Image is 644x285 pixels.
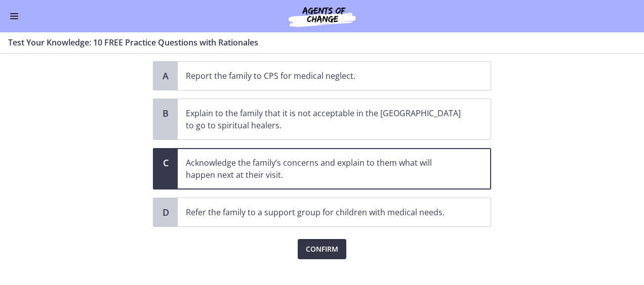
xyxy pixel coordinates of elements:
[186,157,462,181] p: Acknowledge the family’s concerns and explain to them what will happen next at their visit.
[8,36,624,49] h3: Test Your Knowledge: 10 FREE Practice Questions with Rationales
[186,206,462,218] p: Refer the family to a support group for children with medical needs.
[159,70,172,82] span: A
[306,243,338,255] span: Confirm
[159,107,172,119] span: B
[8,10,20,22] button: Enable menu
[298,239,346,259] button: Confirm
[159,206,172,218] span: D
[159,157,172,169] span: C
[261,4,383,28] img: Agents of Change
[186,107,462,131] p: Explain to the family that it is not acceptable in the [GEOGRAPHIC_DATA] to go to spiritual healers.
[186,70,462,82] p: Report the family to CPS for medical neglect.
